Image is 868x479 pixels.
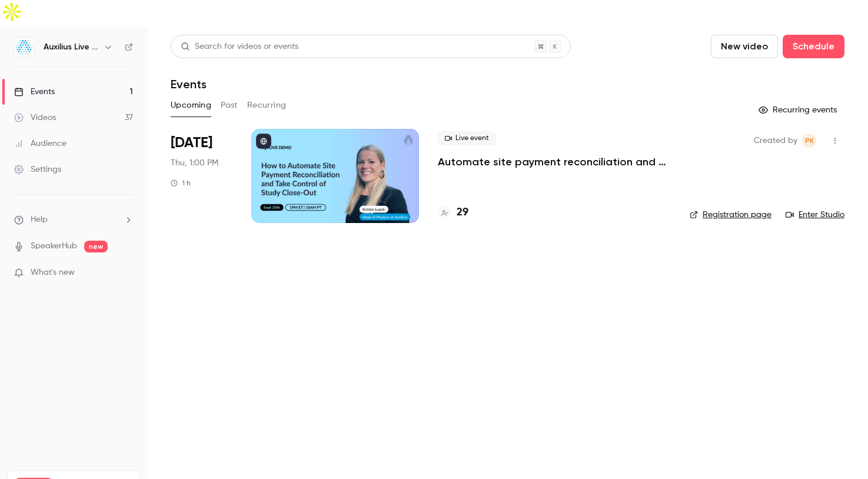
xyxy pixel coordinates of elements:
[786,209,844,221] a: Enter Studio
[14,164,61,175] div: Settings
[438,131,496,145] span: Live event
[31,240,77,252] a: SpeakerHub
[221,96,238,115] button: Past
[181,41,298,53] div: Search for videos or events
[805,134,814,148] span: PK
[171,157,218,169] span: Thu, 1:00 PM
[14,138,66,149] div: Audience
[119,268,133,278] iframe: Noticeable Trigger
[44,41,99,53] h6: Auxilius Live Sessions
[171,77,207,91] h1: Events
[711,35,778,58] button: New video
[31,214,48,226] span: Help
[84,241,108,252] span: new
[247,96,287,115] button: Recurring
[438,205,468,221] a: 29
[171,178,191,188] div: 1 h
[783,35,844,58] button: Schedule
[753,101,844,119] button: Recurring events
[14,112,56,124] div: Videos
[457,205,468,221] h4: 29
[690,209,771,221] a: Registration page
[171,129,232,223] div: Sep 25 Thu, 1:00 PM (America/New York)
[15,38,34,56] img: Auxilius Live Sessions
[14,214,133,226] li: help-dropdown-opener
[171,96,211,115] button: Upcoming
[14,86,55,98] div: Events
[31,267,75,279] span: What's new
[438,155,671,169] a: Automate site payment reconciliation and take control of study close-out
[754,134,797,148] span: Created by
[171,134,212,152] span: [DATE]
[802,134,816,148] span: Peter Kinchley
